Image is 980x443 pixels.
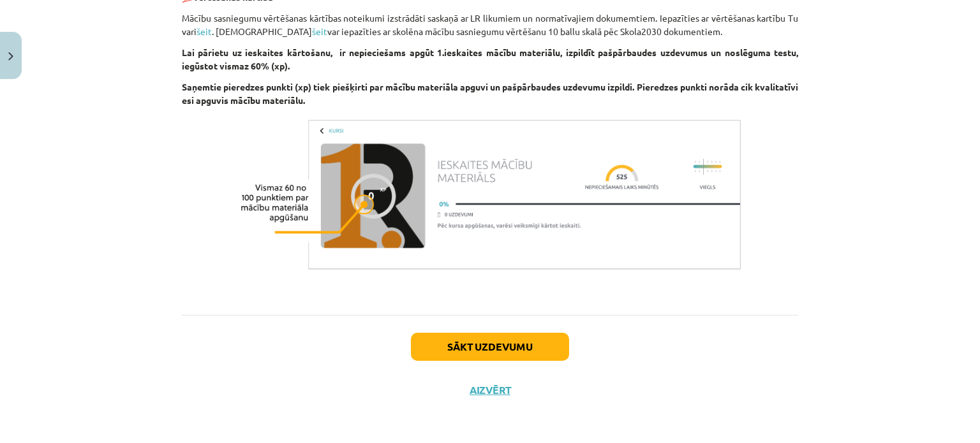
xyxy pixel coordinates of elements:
[411,333,569,361] button: Sākt uzdevumu
[466,384,514,396] button: Aizvērt
[197,25,212,37] a: šeit
[182,47,798,71] strong: Lai pārietu uz ieskaites kārtošanu, ir nepieciešams apgūt 1.ieskaites mācību materiālu, izpildīt ...
[182,81,798,106] strong: Saņemtie pieredzes punkti (xp) tiek piešķirti par mācību materiāla apguvi un pašpārbaudes uzdevum...
[312,25,327,37] a: šeit
[182,11,798,38] p: Mācību sasniegumu vērtēšanas kārtības noteikumi izstrādāti saskaņā ar LR likumiem un normatīvajie...
[8,52,13,61] img: icon-close-lesson-0947bae3869378f0d4975bcd49f059093ad1ed9edebbc8119c70593378902aed.svg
